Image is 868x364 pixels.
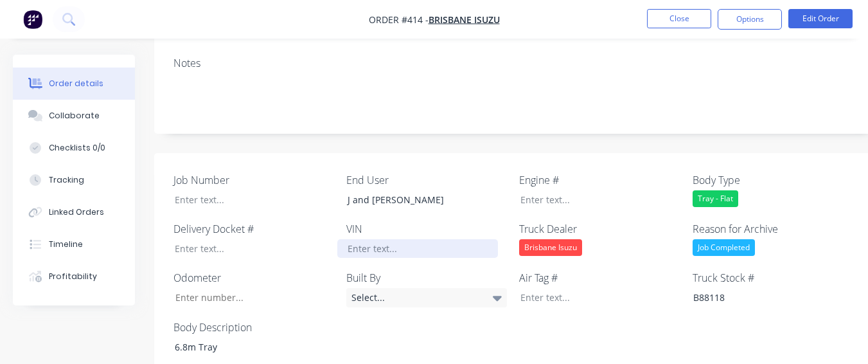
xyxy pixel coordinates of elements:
[519,270,680,286] label: Air Tag #
[718,9,782,30] button: Options
[49,239,83,250] div: Timeline
[13,260,135,293] button: Profitability
[346,288,507,307] div: Select...
[693,221,853,237] label: Reason for Archive
[519,172,680,188] label: Engine #
[346,172,507,188] label: End User
[173,270,334,286] label: Odometer
[346,221,507,237] label: VIN
[49,78,103,89] div: Order details
[369,14,429,26] span: Order #414 -
[13,228,135,260] button: Timeline
[693,172,853,188] label: Body Type
[683,288,844,307] div: B88118
[173,172,334,188] label: Job Number
[164,288,334,307] input: Enter number...
[13,132,135,164] button: Checklists 0/0
[49,142,105,154] div: Checklists 0/0
[23,10,42,29] img: Factory
[693,239,755,256] div: Job Completed
[49,206,104,218] div: Linked Orders
[13,100,135,132] button: Collaborate
[429,14,500,26] a: Brisbane Isuzu
[49,271,97,282] div: Profitability
[173,320,334,335] label: Body Description
[13,196,135,228] button: Linked Orders
[164,338,325,356] div: 6.8m Tray
[788,9,853,28] button: Edit Order
[49,110,100,122] div: Collaborate
[346,270,507,286] label: Built By
[13,164,135,196] button: Tracking
[173,221,334,237] label: Delivery Docket #
[173,57,862,69] div: Notes
[647,9,711,28] button: Close
[519,221,680,237] label: Truck Dealer
[337,190,498,209] div: J and [PERSON_NAME]
[519,239,582,256] div: Brisbane Isuzu
[693,270,853,286] label: Truck Stock #
[693,190,738,207] div: Tray - Flat
[49,174,84,186] div: Tracking
[13,68,135,100] button: Order details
